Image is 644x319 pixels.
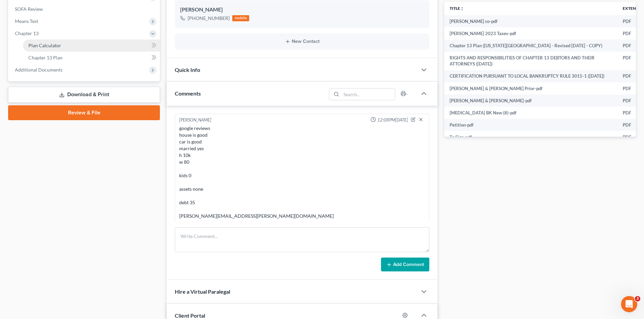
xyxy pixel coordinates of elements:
[15,18,38,24] span: Means Test
[179,117,211,124] div: [PERSON_NAME]
[341,88,395,100] input: Search...
[8,87,160,103] a: Download & Print
[444,131,617,143] td: To Sign-pdf
[28,55,63,60] span: Chapter 13 Plan
[381,258,429,272] button: Add Comment
[444,15,617,27] td: [PERSON_NAME] co-pdf
[450,6,464,11] a: Titleunfold_more
[15,6,43,12] span: SOFA Review
[180,39,424,44] button: New Contact
[232,15,249,21] div: mobile
[175,90,201,97] span: Comments
[444,27,617,39] td: [PERSON_NAME] 2023 Taxes-pdf
[23,39,160,52] a: Plan Calculator
[188,15,230,22] div: [PHONE_NUMBER]
[175,67,200,73] span: Quick Info
[175,312,205,319] span: Client Portal
[444,52,617,70] td: RIGHTS AND RESPONSIBILITIES OF CHAPTER 13 DEBTORS AND THEIR ATTORNEYS ([DATE])
[621,296,637,312] iframe: Intercom live chat
[444,119,617,131] td: Petition-pdf
[377,117,408,123] span: 12:08PM[DATE]
[444,95,617,107] td: [PERSON_NAME] & [PERSON_NAME]-pdf
[8,105,160,120] a: Review & File
[179,125,425,219] div: google reviews house is good car is good married yes h 10k w 80 kids 0 assets none debt 35 [PERSO...
[635,296,640,301] span: 3
[180,6,424,14] div: [PERSON_NAME]
[444,70,617,82] td: CERTIFICATION PURSUANT TO LOCAL BANKRUPTCY RULE 3015-1 ([DATE])
[28,43,61,48] span: Plan Calculator
[444,39,617,52] td: Chapter 13 Plan ([US_STATE][GEOGRAPHIC_DATA] - Revised [DATE] - COPY)
[15,30,39,36] span: Chapter 13
[444,82,617,95] td: [PERSON_NAME] & [PERSON_NAME] Prior-pdf
[460,7,464,11] i: unfold_more
[9,3,160,15] a: SOFA Review
[175,288,230,295] span: Hire a Virtual Paralegal
[444,107,617,119] td: [MEDICAL_DATA] BK New (8)-pdf
[15,67,63,73] span: Additional Documents
[23,52,160,64] a: Chapter 13 Plan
